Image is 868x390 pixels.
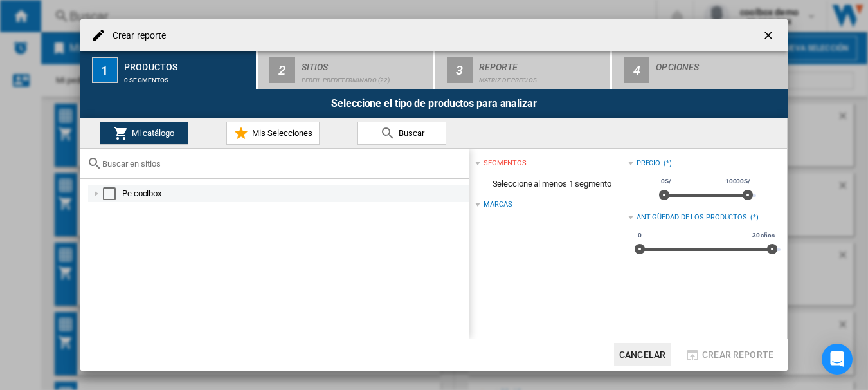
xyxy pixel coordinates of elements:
[302,70,428,84] div: Perfil predeterminado (22)
[269,57,295,83] div: 2
[614,343,671,366] button: Cancelar
[249,128,312,138] span: Mis Selecciones
[750,230,777,241] span: 30 años
[124,70,251,84] div: 0 segmentos
[80,51,257,89] button: 1 Productos 0 segmentos
[106,30,166,42] h4: Crear reporte
[479,70,606,84] div: Matriz de precios
[484,200,512,210] div: Marcas
[226,122,320,145] button: Mis Selecciones
[302,57,428,70] div: Sitios
[484,158,526,169] div: segmentos
[624,57,649,83] div: 4
[659,176,673,187] span: 0S/
[762,29,777,44] ng-md-icon: getI18NText('BUTTONS.CLOSE_DIALOG')
[122,187,467,200] div: Pe coolbox
[702,349,773,360] span: Crear reporte
[723,176,752,187] span: 10000S/
[757,23,782,48] button: getI18NText('BUTTONS.CLOSE_DIALOG')
[637,158,660,169] div: Precio
[92,57,118,83] div: 1
[100,122,188,145] button: Mi catálogo
[612,51,788,89] button: 4 Opciones
[681,343,777,366] button: Crear reporte
[479,57,606,70] div: Reporte
[636,230,644,241] span: 0
[102,159,462,169] input: Buscar en sitios
[395,128,424,138] span: Buscar
[475,172,628,196] span: Seleccione al menos 1 segmento
[447,57,473,83] div: 3
[637,212,747,223] div: Antigüedad de los productos
[656,57,782,70] div: Opciones
[129,128,174,138] span: Mi catálogo
[103,187,122,200] md-checkbox: Select
[357,122,446,145] button: Buscar
[435,51,612,89] button: 3 Reporte Matriz de precios
[80,89,788,118] div: Seleccione el tipo de productos para analizar
[822,344,853,375] div: Open Intercom Messenger
[124,57,251,70] div: Productos
[258,51,435,89] button: 2 Sitios Perfil predeterminado (22)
